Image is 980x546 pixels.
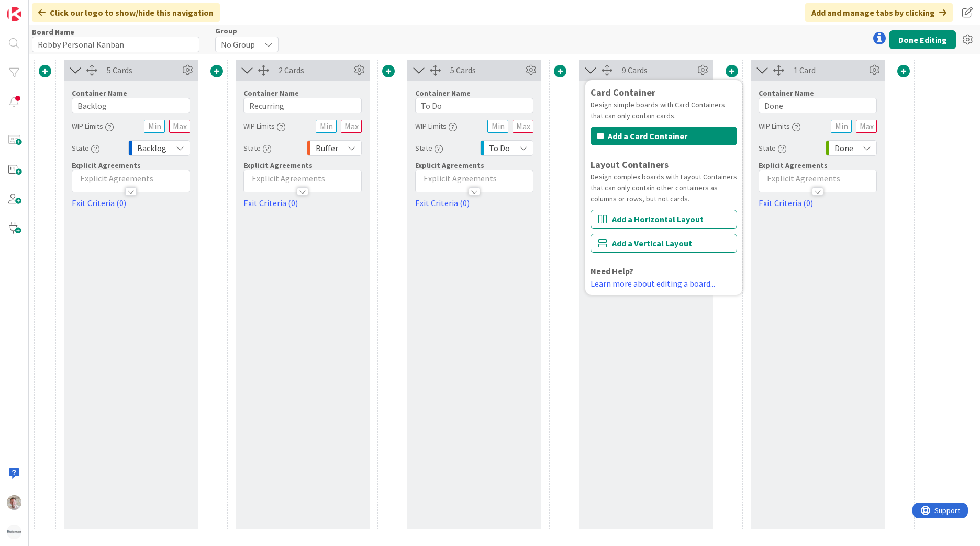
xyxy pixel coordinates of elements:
div: WIP Limits [415,117,457,135]
input: Max [513,120,533,133]
div: Card Container [591,85,737,99]
div: State [72,139,99,157]
div: Layout Containers [591,157,737,172]
div: WIP Limits [72,117,114,135]
button: Add a Vertical Layout [591,234,737,253]
div: 5 Cards [450,64,523,76]
a: Learn more about editing a board... [591,278,715,289]
span: Buffer [316,141,338,155]
div: Design complex boards with Layout Containers that can only contain other containers as columns or... [591,172,737,204]
span: Explicit Agreements [415,161,484,170]
div: State [243,139,271,157]
label: Board Name [32,27,74,37]
img: Rd [7,495,21,510]
input: Add container name... [759,98,877,113]
span: Explicit Agreements [759,161,828,170]
a: Exit Criteria (0) [759,197,877,209]
div: Design simple boards with Card Containers that can only contain cards. [591,99,737,121]
img: Visit kanbanzone.com [7,7,21,21]
label: Container Name [415,88,471,98]
input: Max [856,120,877,133]
button: Add a Horizontal Layout [591,210,737,229]
span: Explicit Agreements [72,161,141,170]
input: Min [316,120,337,133]
div: WIP Limits [759,117,800,135]
div: State [759,139,786,157]
label: Container Name [759,88,814,98]
span: Done [834,141,853,155]
a: Exit Criteria (0) [72,197,190,209]
input: Add container name... [72,98,190,113]
span: Group [215,27,237,35]
span: Backlog [137,141,166,155]
a: Exit Criteria (0) [415,197,533,209]
b: Need Help? [591,266,633,276]
span: No Group [221,37,255,52]
img: avatar [7,525,21,539]
input: Add container name... [415,98,533,113]
input: Max [341,120,362,133]
div: Add and manage tabs by clicking [805,3,953,22]
div: State [415,139,443,157]
label: Container Name [72,88,127,98]
div: Click our logo to show/hide this navigation [32,3,220,22]
div: 9 Cards [622,64,695,76]
div: 5 Cards [107,64,180,76]
input: Add container name... [243,98,362,113]
button: Add a Card Container [591,127,737,145]
label: Container Name [243,88,299,98]
div: 2 Cards [279,64,351,76]
a: Exit Criteria (0) [243,197,362,209]
input: Min [831,120,852,133]
div: WIP Limits [243,117,285,135]
button: Done Editing [889,30,956,49]
input: Min [487,120,508,133]
span: Support [22,2,48,14]
input: Max [169,120,190,133]
div: 1 Card [794,64,866,76]
span: To Do [489,141,510,155]
input: Min [144,120,165,133]
span: Explicit Agreements [243,161,313,170]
